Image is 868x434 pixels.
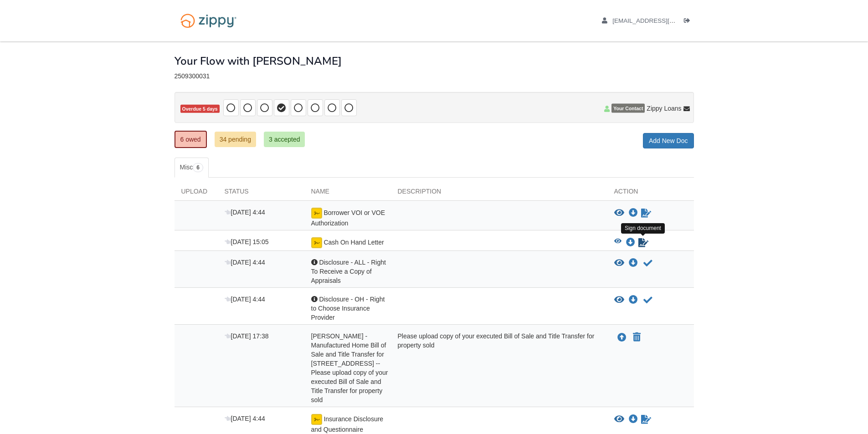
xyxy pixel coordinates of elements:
a: Download Insurance Disclosure and Questionnaire [629,416,638,423]
button: View Disclosure - OH - Right to Choose Insurance Provider [614,296,624,305]
button: View Borrower VOI or VOE Authorization [614,209,624,218]
span: [DATE] 4:44 [225,415,265,422]
span: Insurance Disclosure and Questionnaire [311,415,384,433]
a: 3 accepted [264,132,305,147]
div: Name [304,187,391,200]
span: [PERSON_NAME] - Manufactured Home Bill of Sale and Title Transfer for [STREET_ADDRESS] -- Please ... [311,332,388,403]
button: Acknowledge receipt of document [642,258,653,269]
span: 6 [193,163,203,172]
a: Download Borrower VOI or VOE Authorization [629,209,638,217]
span: [DATE] 4:44 [225,296,265,303]
span: [DATE] 4:44 [225,209,265,216]
span: Your Contact [611,104,645,113]
img: Ready for you to esign [311,414,322,425]
a: Download Cash On Hand Letter [626,239,635,246]
h1: Your Flow with [PERSON_NAME] [175,55,342,67]
a: Misc [175,158,209,178]
div: Upload [175,187,218,200]
img: Ready for you to esign [311,237,322,248]
a: 34 pending [215,132,256,147]
a: Add New Doc [643,133,694,148]
div: Description [391,187,607,200]
span: Overdue 5 days [180,105,220,113]
span: Borrower VOI or VOE Authorization [311,209,385,227]
span: [DATE] 15:05 [225,238,269,245]
span: [DATE] 17:38 [225,332,269,340]
button: View Insurance Disclosure and Questionnaire [614,415,624,424]
div: Status [218,187,304,200]
div: Action [607,187,694,200]
button: View Disclosure - ALL - Right To Receive a Copy of Appraisals [614,259,624,268]
span: raeshell1972@gmail.com [612,17,717,24]
a: Sign Form [640,208,652,219]
span: Disclosure - ALL - Right To Receive a Copy of Appraisals [311,259,386,284]
span: [DATE] 4:44 [225,259,265,266]
span: Disclosure - OH - Right to Choose Insurance Provider [311,296,385,321]
button: Upload Ellisia Bailey - Manufactured Home Bill of Sale and Title Transfer for 63 Palace Dr -- Ple... [616,332,627,343]
span: Cash On Hand Letter [324,239,384,246]
div: 2509300031 [175,72,694,80]
div: Please upload copy of your executed Bill of Sale and Title Transfer for property sold [391,332,607,404]
div: Sign document [621,223,665,234]
a: Download Disclosure - ALL - Right To Receive a Copy of Appraisals [629,260,638,267]
img: Logo [175,9,242,32]
button: Declare Ellisia Bailey - Manufactured Home Bill of Sale and Title Transfer for 63 Palace Dr -- Pl... [632,332,642,343]
a: 6 owed [175,131,207,148]
button: View Cash On Hand Letter [614,238,621,247]
a: Download Disclosure - OH - Right to Choose Insurance Provider [629,296,638,304]
button: Acknowledge receipt of document [642,295,653,306]
a: Log out [684,17,694,26]
a: Sign Form [640,414,652,425]
img: Ready for you to esign [311,208,322,219]
a: Sign Form [637,237,649,248]
span: Zippy Loans [647,104,681,113]
a: edit profile [602,17,717,26]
